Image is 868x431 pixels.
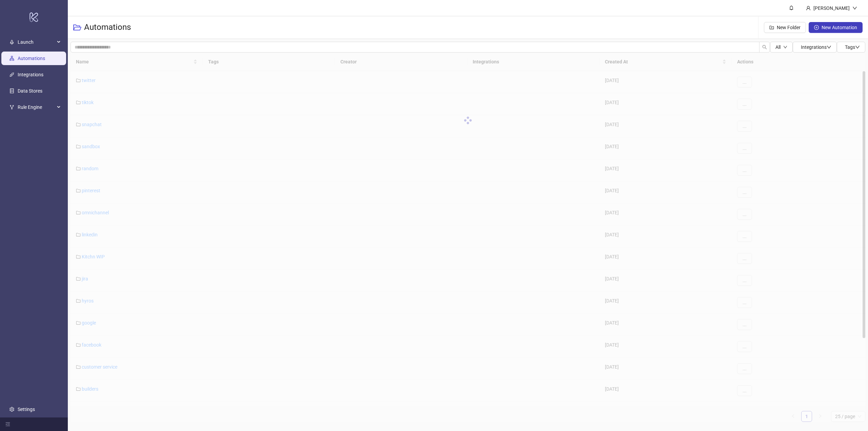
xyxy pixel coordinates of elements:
span: Integrations [801,44,831,50]
span: Rule Engine [18,100,55,114]
span: search [762,45,767,50]
span: Tags [845,44,860,50]
span: bell [789,5,794,10]
span: New Folder [777,25,801,30]
span: Launch [18,35,55,49]
a: Data Stores [18,88,42,94]
button: Tagsdown [837,42,865,53]
button: Alldown [770,42,793,53]
a: Automations [18,56,45,61]
div: [PERSON_NAME] [811,4,852,12]
span: All [775,44,781,50]
h3: Automations [84,22,131,33]
span: fork [9,105,14,110]
span: plus-circle [814,25,819,30]
span: folder-add [769,25,774,30]
a: Integrations [18,72,43,77]
span: New Automation [822,25,857,30]
button: Integrationsdown [793,42,837,53]
span: down [855,45,860,50]
button: New Folder [764,22,806,33]
span: user [806,6,811,11]
span: down [783,45,787,49]
span: rocket [9,40,14,44]
a: Settings [18,407,35,412]
span: down [827,45,831,50]
span: folder-open [73,23,81,32]
button: New Automation [809,22,863,33]
span: down [852,6,857,11]
span: menu-fold [5,422,10,427]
